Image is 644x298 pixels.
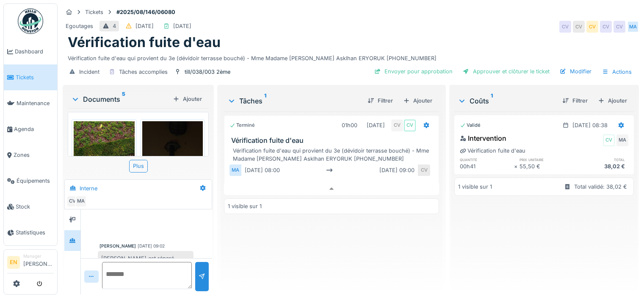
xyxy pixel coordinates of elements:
div: [DATE] [135,22,154,30]
div: 38,02 € [574,162,628,170]
a: Stock [4,194,57,220]
div: CV [66,195,78,207]
div: Modifier [556,66,595,77]
div: CV [586,21,598,33]
span: Agenda [14,125,54,133]
sup: 1 [491,96,493,106]
li: EN [7,256,20,269]
h1: Vérification fuite d'eau [68,34,221,50]
div: MA [75,195,87,207]
span: Stock [16,203,54,211]
div: [DATE] 08:38 [572,121,608,129]
sup: 5 [122,94,125,104]
div: Total validé: 38,02 € [574,183,627,191]
img: 6av4rai7oz8z6rajj3g3lw6iuw3u [74,121,135,202]
div: CV [391,120,403,131]
div: Vérification fuite d'eau qui provient du 3e (dévidoir terrasse bouché) - Mme Madame [PERSON_NAME]... [68,51,634,62]
div: Plus [129,160,148,172]
span: Dashboard [15,47,54,56]
a: Équipements [4,168,57,194]
strong: #2025/08/146/06080 [113,8,179,16]
div: Egoutages [66,22,93,30]
div: [PERSON_NAME] est réparé plafond cuisine e après mise en peinture [98,251,193,282]
div: till/038/003 2ème [185,68,230,76]
div: Ajouter [169,93,205,105]
span: Zones [14,151,54,159]
div: 1 visible sur 1 [228,202,262,210]
div: Approuver et clôturer le ticket [459,66,553,77]
div: CV [603,134,615,146]
div: × [514,162,520,170]
a: Zones [4,142,57,168]
div: 4 [113,22,116,30]
div: Filtrer [364,95,396,106]
div: Interne [80,184,97,192]
div: MA [229,164,241,176]
div: Incident [79,68,100,76]
div: Actions [598,66,636,78]
span: Statistiques [16,228,54,237]
div: Envoyer pour approbation [371,66,456,77]
a: Agenda [4,116,57,142]
a: Maintenance [4,90,57,116]
div: CV [600,21,612,33]
a: Statistiques [4,220,57,245]
div: CV [573,21,585,33]
div: Ajouter [400,95,436,106]
div: Filtrer [559,95,591,106]
li: [PERSON_NAME] [23,253,54,271]
div: CV [559,21,571,33]
div: [DATE] 09:02 [138,243,165,249]
div: CV [418,164,430,176]
div: Tâches accomplies [119,68,168,76]
div: MA [627,21,639,33]
a: EN Manager[PERSON_NAME] [7,253,54,273]
img: 82w3pmbwmsumgzaq0dylkd482urq [142,121,203,202]
div: Documents [71,94,169,104]
div: 01h00 [342,121,357,129]
div: [DATE] [367,121,385,129]
a: Tickets [4,64,57,90]
h6: prix unitaire [520,157,574,162]
div: 55,50 € [520,162,574,170]
div: CV [404,120,416,131]
div: Intervention [460,133,506,143]
span: Équipements [17,177,54,185]
span: Maintenance [17,99,54,107]
div: Ajouter [594,95,630,106]
div: Tickets [85,8,103,16]
h6: total [574,157,628,162]
div: Manager [23,253,54,259]
h6: quantité [460,157,514,162]
div: [PERSON_NAME] [100,243,136,249]
div: [DATE] [173,22,191,30]
div: Vérification fuite d'eau [460,147,525,155]
a: Dashboard [4,39,57,64]
div: Coûts [458,96,556,106]
div: Terminé [229,122,255,129]
div: Tâches [227,96,361,106]
div: 00h41 [460,162,514,170]
div: Vérification fuite d'eau qui provient du 3e (dévidoir terrasse bouché) - Mme Madame [PERSON_NAME]... [233,147,434,163]
img: Badge_color-CXgf-gQk.svg [18,8,43,34]
div: MA [616,134,628,146]
div: [DATE] 08:00 [DATE] 09:00 [241,164,418,176]
div: CV [614,21,625,33]
span: Tickets [16,73,54,81]
h3: Vérification fuite d'eau [231,136,435,145]
div: Validé [460,122,481,129]
sup: 1 [264,96,266,106]
div: 1 visible sur 1 [458,183,492,191]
